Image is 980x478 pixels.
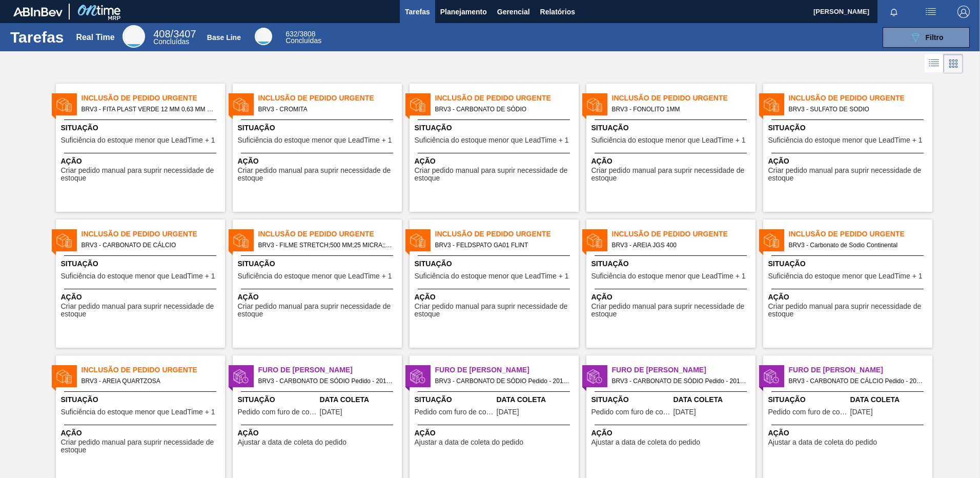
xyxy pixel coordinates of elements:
[591,272,746,280] span: Suficiência do estoque menor que LeadTime + 1
[435,93,579,104] span: Inclusão de Pedido Urgente
[415,292,576,303] span: Ação
[612,365,756,375] span: Furo de Coleta
[233,97,249,112] img: status
[61,394,222,405] span: Situação
[238,156,399,167] span: Ação
[153,37,189,46] span: Concluídas
[415,272,569,280] span: Suficiência do estoque menor que LeadTime + 1
[925,6,937,18] img: userActions
[81,93,225,104] span: Inclusão de Pedido Urgente
[883,27,970,48] button: Filtro
[768,123,930,133] span: Situação
[238,258,399,269] span: Situação
[768,394,848,405] span: Situação
[81,104,217,115] span: BRV3 - FITA PLAST VERDE 12 MM 0,63 MM 2000 M
[285,36,321,45] span: Concluídas
[768,156,930,167] span: Ação
[957,6,970,18] img: Logout
[258,104,394,115] span: BRV3 - CROMITA
[768,439,877,446] span: Ajustar a data de coleta do pedido
[768,428,930,439] span: Ação
[61,136,215,144] span: Suficiência do estoque menor que LeadTime + 1
[612,375,747,387] span: BRV3 - CARBONATO DE SÓDIO Pedido - 2018169
[435,240,570,251] span: BRV3 - FELDSPATO GA01 FLINT
[415,439,524,446] span: Ajustar a data de coleta do pedido
[435,375,570,387] span: BRV3 - CARBONATO DE SÓDIO Pedido - 2018168
[850,408,873,416] span: 29/08/2025
[925,54,944,73] div: Visão em Lista
[233,369,249,384] img: status
[768,258,930,269] span: Situação
[153,28,196,39] span: / 3407
[415,156,576,167] span: Ação
[497,6,530,18] span: Gerencial
[768,408,848,416] span: Pedido com furo de coleta
[285,30,297,38] span: 632
[415,428,576,439] span: Ação
[591,394,671,405] span: Situação
[61,428,222,439] span: Ação
[81,240,217,251] span: BRV3 - CARBONATO DE CÁLCIO
[415,303,576,318] span: Criar pedido manual para suprir necessidade de estoque
[789,375,924,387] span: BRV3 - CARBONATO DE CÁLCIO Pedido - 2017702
[673,394,753,405] span: Data Coleta
[591,439,701,446] span: Ajustar a data de coleta do pedido
[61,303,222,318] span: Criar pedido manual para suprir necessidade de estoque
[61,272,215,280] span: Suficiência do estoque menor que LeadTime + 1
[320,394,399,405] span: Data Coleta
[61,258,222,269] span: Situação
[789,104,924,115] span: BRV3 - SULFATO DE SODIO
[238,394,317,405] span: Situação
[415,136,569,144] span: Suficiência do estoque menor que LeadTime + 1
[258,365,402,375] span: Furo de Coleta
[591,123,753,133] span: Situação
[540,6,575,18] span: Relatórios
[591,428,753,439] span: Ação
[153,30,196,45] div: Real Time
[56,233,72,248] img: status
[926,33,944,42] span: Filtro
[81,365,225,375] span: Inclusão de Pedido Urgente
[591,136,746,144] span: Suficiência do estoque menor que LeadTime + 1
[61,408,215,416] span: Suficiência do estoque menor que LeadTime + 1
[587,369,602,384] img: status
[587,233,602,248] img: status
[56,97,72,112] img: status
[238,292,399,303] span: Ação
[497,408,519,416] span: 31/08/2025
[238,439,347,446] span: Ajustar a data de coleta do pedido
[850,394,930,405] span: Data Coleta
[13,7,63,16] img: TNhmsLtSVTkK8tSr43FrP2fwEKptu5GPRR3wAAAABJRU5ErkJggg==
[612,104,747,115] span: BRV3 - FONOLITO 1MM
[591,292,753,303] span: Ação
[764,233,779,248] img: status
[405,6,430,18] span: Tarefas
[238,272,392,280] span: Suficiência do estoque menor que LeadTime + 1
[56,369,72,384] img: status
[238,136,392,144] span: Suficiência do estoque menor que LeadTime + 1
[320,408,342,416] span: 29/08/2025
[61,167,222,183] span: Criar pedido manual para suprir necessidade de estoque
[764,369,779,384] img: status
[410,233,425,248] img: status
[238,167,399,183] span: Criar pedido manual para suprir necessidade de estoque
[61,292,222,303] span: Ação
[10,31,64,43] h1: Tarefas
[591,303,753,318] span: Criar pedido manual para suprir necessidade de estoque
[612,93,756,104] span: Inclusão de Pedido Urgente
[591,258,753,269] span: Situação
[238,303,399,318] span: Criar pedido manual para suprir necessidade de estoque
[255,28,272,45] div: Base Line
[410,97,425,112] img: status
[591,408,671,416] span: Pedido com furo de coleta
[497,394,576,405] span: Data Coleta
[233,233,249,248] img: status
[415,258,576,269] span: Situação
[285,30,315,38] span: / 3808
[768,136,923,144] span: Suficiência do estoque menor que LeadTime + 1
[81,229,225,240] span: Inclusão de Pedido Urgente
[258,229,402,240] span: Inclusão de Pedido Urgente
[415,394,494,405] span: Situação
[61,123,222,133] span: Situação
[61,439,222,454] span: Criar pedido manual para suprir necessidade de estoque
